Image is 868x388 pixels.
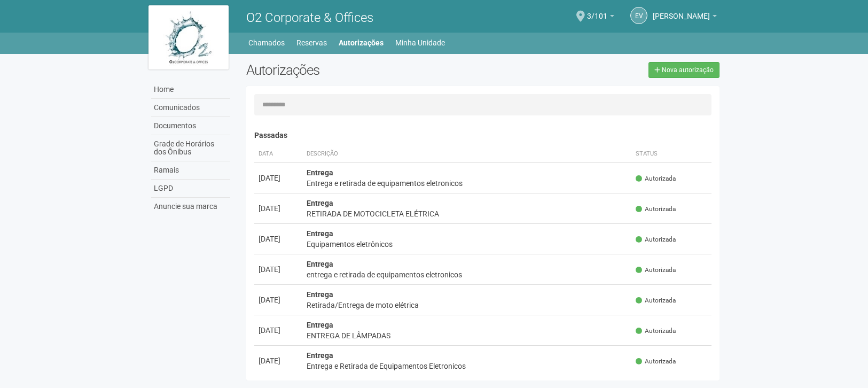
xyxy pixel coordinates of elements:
a: 3/101 [587,13,614,22]
a: Documentos [151,117,230,135]
span: Autorizada [636,266,676,275]
div: [DATE] [259,325,298,336]
div: ENTREGA DE LÂMPADAS [307,330,628,341]
a: Reservas [296,35,327,50]
th: Data [254,145,302,163]
a: Grade de Horários dos Ônibus [151,135,230,161]
th: Descrição [302,145,632,163]
a: Comunicados [151,99,230,117]
strong: Entrega [307,260,333,268]
strong: Entrega [307,199,333,207]
strong: Entrega [307,321,333,329]
div: [DATE] [259,234,298,244]
th: Status [631,145,711,163]
a: Nova autorização [648,62,720,78]
span: 3/101 [587,2,607,20]
span: Nova autorização [662,66,714,74]
strong: Entrega [307,229,333,238]
h4: Passadas [254,131,712,139]
a: [PERSON_NAME] [653,13,717,22]
div: [DATE] [259,264,298,275]
strong: Entrega [307,351,333,360]
a: Minha Unidade [395,35,445,50]
span: Autorizada [636,174,676,183]
a: Chamados [248,35,285,50]
div: RETIRADA DE MOTOCICLETA ELÉTRICA [307,208,628,219]
div: Equipamentos eletrônicos [307,239,628,250]
span: Autorizada [636,205,676,214]
div: [DATE] [259,355,298,366]
span: Eduany Vidal [653,2,710,20]
img: logo.jpg [148,5,229,69]
span: Autorizada [636,296,676,305]
div: Entrega e Retirada de Equipamentos Eletronicos [307,361,628,371]
span: Autorizada [636,327,676,336]
div: [DATE] [259,294,298,305]
h2: Autorizações [246,62,475,78]
div: Retirada/Entrega de moto elétrica [307,300,628,311]
strong: Entrega [307,290,333,299]
strong: Entrega [307,168,333,177]
div: [DATE] [259,173,298,183]
div: Entrega e retirada de equipamentos eletronicos [307,178,628,189]
div: entrega e retirada de equipamentos eletronicos [307,269,628,280]
a: Autorizações [339,35,384,50]
span: O2 Corporate & Offices [246,10,373,25]
a: Anuncie sua marca [151,198,230,215]
a: EV [630,7,647,24]
a: LGPD [151,180,230,198]
div: [DATE] [259,203,298,214]
a: Ramais [151,161,230,180]
a: Home [151,81,230,99]
span: Autorizada [636,235,676,244]
span: Autorizada [636,357,676,366]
